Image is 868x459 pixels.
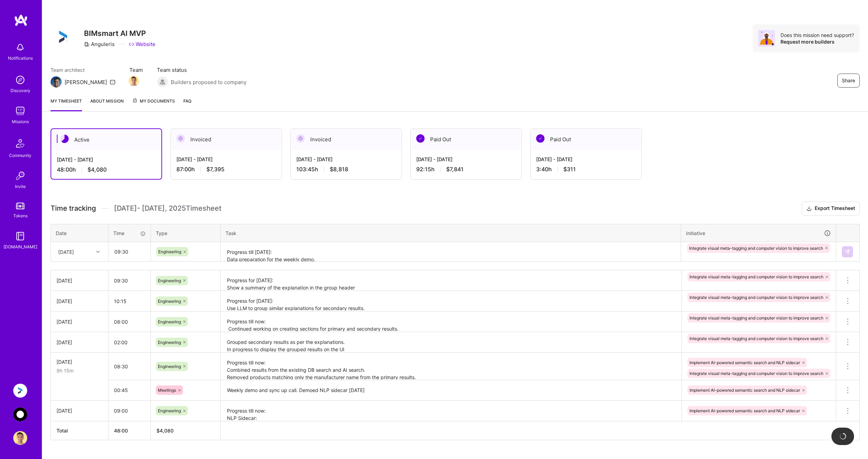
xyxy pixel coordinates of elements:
[221,224,681,242] th: Task
[51,66,115,74] span: Team architect
[56,358,102,366] div: [DATE]
[758,30,775,47] img: Avatar
[57,166,156,173] div: 48:00 h
[129,66,143,74] span: Team
[96,250,100,254] i: icon Chevron
[221,401,681,421] textarea: Progress till now: NLP Sidecar: Implemented the UI for the chat conversation with the user. Added...
[806,205,812,212] i: icon Download
[157,428,174,434] span: $ 4,080
[158,340,181,345] span: Engineering
[51,129,161,150] div: Active
[51,204,96,213] span: Time tracking
[56,298,102,305] div: [DATE]
[171,129,282,150] div: Invoiced
[158,319,181,324] span: Engineering
[13,73,27,87] img: discovery
[781,32,854,38] div: Does this mission need support?
[176,166,276,173] div: 87:00 h
[90,97,124,111] a: About Mission
[296,166,396,173] div: 103:45 h
[158,299,181,304] span: Engineering
[13,104,27,118] img: teamwork
[536,166,636,173] div: 3:40 h
[58,248,74,255] div: [DATE]
[51,76,62,88] img: Team Architect
[56,318,102,325] div: [DATE]
[129,75,138,87] a: Team Member Avatar
[221,292,681,311] textarea: Progress for [DATE]: Use LLM to group similar explanations for secondary results. Group secondary...
[12,407,29,421] a: AnyTeam: Team for AI-Powered Sales Platform
[221,271,681,291] textarea: Progress for [DATE]: Show a summary of the explanation in the group header Do not show field name...
[56,277,102,284] div: [DATE]
[13,407,27,421] img: AnyTeam: Team for AI-Powered Sales Platform
[12,431,29,445] a: User Avatar
[56,339,102,346] div: [DATE]
[157,66,246,74] span: Team status
[157,76,168,88] img: Builders proposed to company
[60,135,69,143] img: Active
[108,421,151,440] th: 48:00
[114,204,221,213] span: [DATE] - [DATE] , 2025 Timesheet
[129,40,155,48] a: Website
[563,166,576,173] span: $311
[690,387,800,393] span: Implement AI-powered semantic search and NLP sidecar
[109,242,150,261] input: HH:MM
[158,408,181,413] span: Engineering
[13,384,27,398] img: Anguleris: BIMsmart AI MVP
[158,364,181,369] span: Engineering
[51,421,108,440] th: Total
[158,387,176,393] span: Meetings
[158,278,181,283] span: Engineering
[108,401,151,420] input: HH:MM
[781,38,854,45] div: Request more builders
[13,431,27,445] img: User Avatar
[108,333,151,352] input: HH:MM
[183,97,191,111] a: FAQ
[446,166,464,173] span: $7,841
[221,312,681,331] textarea: Progress till now: Continued working on creating sections for primary and secondary results. Yet ...
[16,203,24,209] img: tokens
[176,156,276,163] div: [DATE] - [DATE]
[416,166,516,173] div: 92:15 h
[57,156,156,163] div: [DATE] - [DATE]
[842,77,855,84] span: Share
[84,42,90,47] i: icon CompanyGray
[531,129,641,150] div: Paid Out
[689,246,823,251] span: Integrate visual meta-tagging and computer vision to improve search
[839,433,846,440] img: loading
[221,243,680,261] textarea: Progress till [DATE]: Data preparation for the weekly demo. Filter results within secondary searc...
[87,166,107,173] span: $4,080
[132,97,175,111] a: My Documents
[158,249,181,254] span: Engineering
[690,274,823,279] span: Integrate visual meta-tagging and computer vision to improve search
[13,169,27,183] img: Invite
[113,229,146,237] div: Time
[108,357,151,376] input: HH:MM
[129,76,139,86] img: Team Member Avatar
[84,40,115,48] div: Anguleris
[411,129,521,150] div: Paid Out
[686,229,831,237] div: Initiative
[206,166,224,173] span: $7,395
[151,224,221,242] th: Type
[536,156,636,163] div: [DATE] - [DATE]
[842,246,854,257] div: null
[13,229,27,243] img: guide book
[132,97,175,105] span: My Documents
[690,360,800,365] span: Implement AI-powered semantic search and NLP sidecar
[64,78,107,86] div: [PERSON_NAME]
[8,54,33,62] div: Notifications
[845,249,850,255] img: Submit
[9,152,31,159] div: Community
[171,78,246,86] span: Builders proposed to company
[296,134,305,143] img: Invoiced
[416,134,425,143] img: Paid Out
[14,14,28,27] img: logo
[330,166,348,173] span: $8,818
[536,134,545,143] img: Paid Out
[690,336,823,341] span: Integrate visual meta-tagging and computer vision to improve search
[13,212,28,219] div: Tokens
[221,353,681,379] textarea: Progress till now: Combined results from the existing DB search and AI search. Removed products m...
[221,333,681,352] textarea: Grouped secondary results as per the explanations. In progress to display the grouped results on ...
[291,129,402,150] div: Invoiced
